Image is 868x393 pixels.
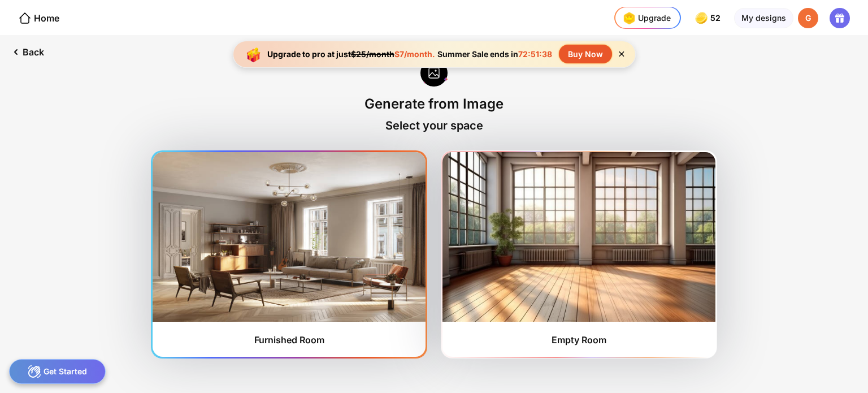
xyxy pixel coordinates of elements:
[267,49,435,59] div: Upgrade to pro at just
[559,45,612,63] div: Buy Now
[620,9,638,27] img: upgrade-nav-btn-icon.gif
[394,49,435,59] span: $7/month.
[9,359,106,384] div: Get Started
[798,8,818,28] div: G
[552,334,606,346] div: Empty Room
[435,49,554,59] div: Summer Sale ends in
[442,152,715,322] img: furnishedRoom2.jpg
[620,9,671,27] div: Upgrade
[364,96,504,112] div: Generate from Image
[351,49,394,59] span: $25/month
[242,43,265,66] img: upgrade-banner-new-year-icon.gif
[518,49,552,59] span: 72:51:38
[710,14,723,23] span: 52
[18,11,59,25] div: Home
[385,119,483,132] div: Select your space
[254,334,324,346] div: Furnished Room
[153,152,426,322] img: furnishedRoom1.jpg
[734,8,793,28] div: My designs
